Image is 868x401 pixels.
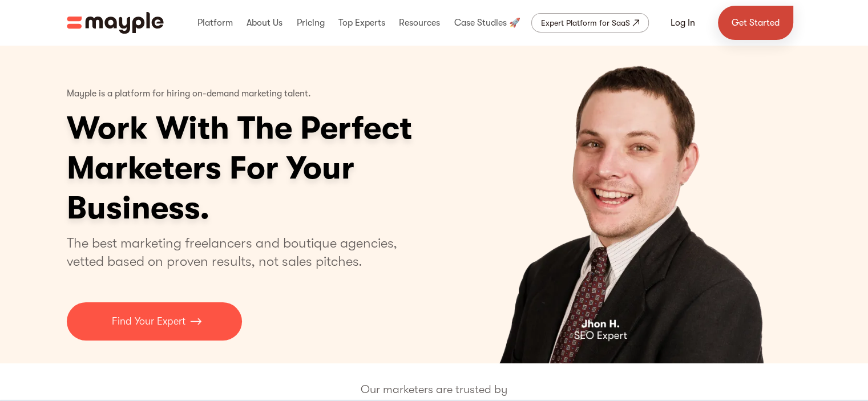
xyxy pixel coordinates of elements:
a: Log In [657,9,709,37]
div: About Us [244,5,285,41]
p: Mayple is a platform for hiring on-demand marketing talent. [67,80,311,108]
img: Mayple logo [67,12,164,34]
p: The best marketing freelancers and boutique agencies, vetted based on proven results, not sales p... [67,234,411,270]
div: Expert Platform for SaaS [541,16,630,30]
div: carousel [445,46,802,363]
div: 4 of 4 [445,46,802,363]
a: Expert Platform for SaaS [531,13,649,33]
div: Resources [396,5,443,41]
div: Top Experts [336,5,388,41]
a: Find Your Expert [67,302,242,341]
div: Platform [195,5,236,41]
div: Pricing [293,5,327,41]
p: Find Your Expert [112,314,185,329]
a: home [67,12,164,34]
h1: Work With The Perfect Marketers For Your Business. [67,108,500,228]
a: Get Started [718,6,793,40]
